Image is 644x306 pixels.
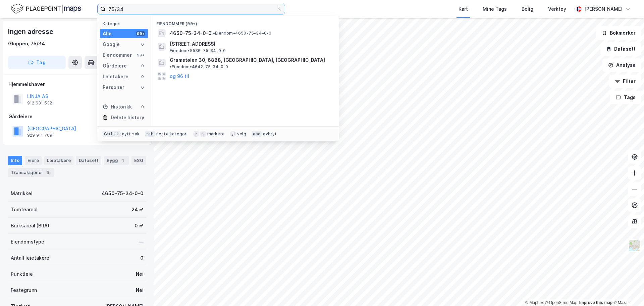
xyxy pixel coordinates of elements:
[103,40,120,48] div: Google
[140,74,145,79] div: 0
[136,31,145,36] div: 99+
[106,4,277,14] input: Søk på adresse, matrikkel, gårdeiere, leietakere eller personer
[8,156,22,165] div: Info
[610,274,644,306] iframe: Chat Widget
[104,156,129,165] div: Bygg
[628,239,641,252] img: Z
[600,42,641,56] button: Datasett
[548,5,566,13] div: Verktøy
[596,26,641,40] button: Bokmerker
[545,300,578,305] a: OpenStreetMap
[122,131,140,137] div: nytt søk
[483,5,507,13] div: Mine Tags
[140,63,145,69] div: 0
[111,114,144,122] div: Delete history
[131,206,144,214] div: 24 ㎡
[140,104,145,110] div: 0
[103,21,148,26] div: Kategori
[27,100,52,106] div: 912 631 532
[156,131,188,137] div: neste kategori
[170,29,212,37] span: 4650-75-34-0-0
[103,103,132,111] div: Historikk
[27,133,52,138] div: 929 911 709
[610,91,641,104] button: Tags
[525,300,544,305] a: Mapbox
[139,238,144,246] div: —
[213,31,272,36] span: Eiendom • 4650-75-34-0-0
[140,254,144,262] div: 0
[8,80,146,88] div: Hjemmelshaver
[136,52,145,58] div: 99+
[11,270,33,278] div: Punktleie
[237,131,246,137] div: velg
[103,62,127,70] div: Gårdeiere
[170,64,228,70] span: Eiendom • 4642-75-34-0-0
[103,73,128,81] div: Leietakere
[459,5,468,13] div: Kart
[11,254,49,262] div: Antall leietakere
[140,42,145,47] div: 0
[8,40,45,48] div: Gloppen, 75/34
[263,131,277,137] div: avbryt
[213,31,215,36] span: •
[170,72,189,80] button: og 96 til
[8,113,146,121] div: Gårdeiere
[103,83,124,91] div: Personer
[584,5,623,13] div: [PERSON_NAME]
[609,75,641,88] button: Filter
[102,189,144,198] div: 4650-75-34-0-0
[11,189,33,198] div: Matrikkel
[610,274,644,306] div: Kontrollprogram for chat
[135,222,144,230] div: 0 ㎡
[11,3,81,15] img: logo.f888ab2527a4732fd821a326f86c7f29.svg
[145,131,155,137] div: tab
[522,5,533,13] div: Bolig
[252,131,262,137] div: esc
[579,300,612,305] a: Improve this map
[8,168,54,177] div: Transaksjoner
[11,206,38,214] div: Tomteareal
[103,131,121,137] div: Ctrl + k
[11,222,49,230] div: Bruksareal (BRA)
[44,156,73,165] div: Leietakere
[170,64,172,69] span: •
[170,40,331,48] span: [STREET_ADDRESS]
[170,48,226,53] span: Eiendom • 5536-75-34-0-0
[207,131,225,137] div: markere
[8,56,66,69] button: Tag
[25,156,42,165] div: Eiere
[602,58,641,72] button: Analyse
[76,156,101,165] div: Datasett
[45,169,51,176] div: 6
[136,286,144,294] div: Nei
[119,157,126,164] div: 1
[11,238,44,246] div: Eiendomstype
[103,51,132,59] div: Eiendommer
[140,85,145,90] div: 0
[131,156,146,165] div: ESG
[103,30,112,38] div: Alle
[151,16,339,28] div: Eiendommer (99+)
[8,26,54,37] div: Ingen adresse
[170,56,325,64] span: Gramstølen 30, 6888, [GEOGRAPHIC_DATA], [GEOGRAPHIC_DATA]
[11,286,37,294] div: Festegrunn
[136,270,144,278] div: Nei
